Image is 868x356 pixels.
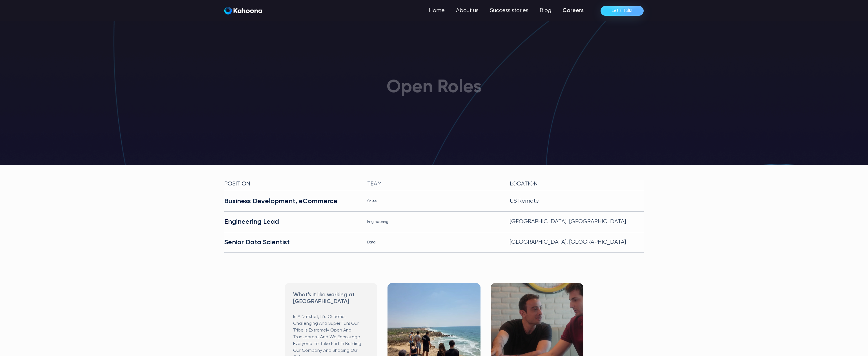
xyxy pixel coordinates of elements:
div: Engineering [367,217,501,226]
div: Senior Data Scientist [224,238,358,247]
div: [GEOGRAPHIC_DATA], [GEOGRAPHIC_DATA] [510,217,644,226]
a: home [224,7,262,15]
div: Sales [367,197,501,206]
a: Business Development, eCommerceSalesUS Remote [224,191,644,212]
img: Kahoona logo white [224,7,262,15]
a: Let’s Talk! [601,6,644,16]
h3: What’s it like working at [GEOGRAPHIC_DATA] [293,292,369,305]
div: Position [224,180,358,189]
a: Careers [557,5,589,16]
a: Home [423,5,450,16]
a: About us [450,5,484,16]
div: Let’s Talk! [612,6,632,15]
div: Engineering Lead [224,217,358,226]
div: [GEOGRAPHIC_DATA], [GEOGRAPHIC_DATA] [510,238,644,247]
a: Engineering LeadEngineering[GEOGRAPHIC_DATA], [GEOGRAPHIC_DATA] [224,212,644,232]
h1: Open Roles [387,78,482,97]
div: US Remote [510,197,644,206]
div: Data [367,238,501,247]
a: Success stories [484,5,534,16]
div: Location [510,180,644,189]
div: Business Development, eCommerce [224,197,358,206]
a: Senior Data ScientistData[GEOGRAPHIC_DATA], [GEOGRAPHIC_DATA] [224,232,644,253]
div: team [367,180,501,189]
a: Blog [534,5,557,16]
